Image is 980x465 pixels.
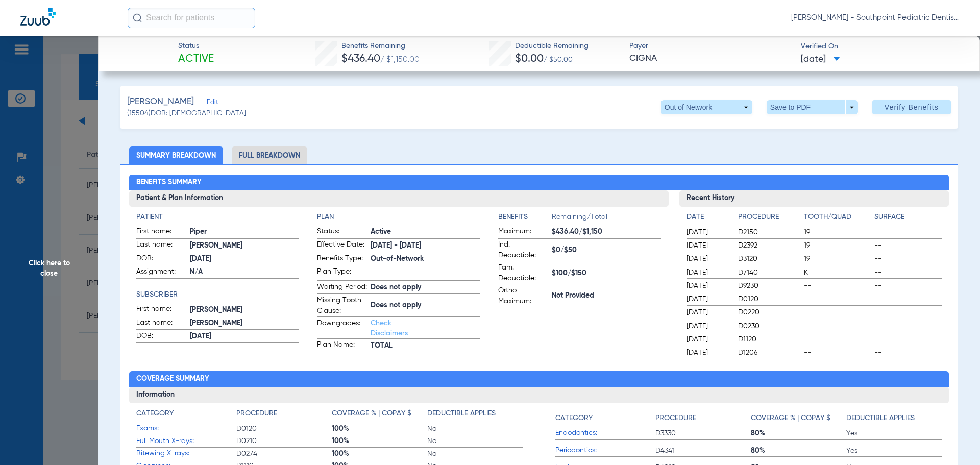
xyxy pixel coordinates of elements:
[129,146,223,164] li: Summary Breakdown
[687,281,729,291] span: [DATE]
[874,227,942,237] span: --
[804,240,871,251] span: 19
[129,190,669,207] h3: Patient & Plan Information
[129,175,949,191] h2: Benefits Summary
[207,99,216,108] span: Edit
[332,449,427,459] span: 100%
[874,321,942,331] span: --
[552,268,661,279] span: $100/$150
[371,340,480,351] span: TOTAL
[136,304,186,316] span: First name:
[738,307,800,317] span: D0220
[190,305,300,315] span: [PERSON_NAME]
[874,281,942,291] span: --
[738,348,800,358] span: D1206
[236,424,332,434] span: D0120
[498,262,548,284] span: Fam. Deductible:
[804,212,871,226] app-breakdown-title: Tooth/Quad
[136,266,186,279] span: Assignment:
[129,371,949,387] h2: Coverage Summary
[655,446,751,456] span: D4341
[874,348,942,358] span: --
[317,253,367,265] span: Benefits Type:
[317,318,367,338] span: Downgrades:
[515,41,589,52] span: Deductible Remaining
[687,240,729,251] span: [DATE]
[555,428,655,438] span: Endodontics:
[332,424,427,434] span: 100%
[317,239,367,252] span: Effective Date:
[127,108,246,119] span: (15504) DOB: [DEMOGRAPHIC_DATA]
[801,53,840,66] span: [DATE]
[317,339,367,352] span: Plan Name:
[751,446,846,456] span: 80%
[804,321,871,331] span: --
[738,212,800,223] h4: Procedure
[317,212,480,223] app-breakdown-title: Plan
[804,334,871,345] span: --
[498,226,548,238] span: Maximum:
[498,212,552,223] h4: Benefits
[791,13,960,23] span: [PERSON_NAME] - Southpoint Pediatric Dentistry
[371,240,480,251] span: [DATE] - [DATE]
[136,212,300,223] h4: Patient
[804,212,871,223] h4: Tooth/Quad
[874,240,942,251] span: --
[552,245,661,256] span: $0/$50
[317,295,367,316] span: Missing Tooth Clause:
[738,281,800,291] span: D9230
[190,331,300,342] span: [DATE]
[804,294,871,304] span: --
[687,212,729,226] app-breakdown-title: Date
[738,294,800,304] span: D0120
[738,321,800,331] span: D0230
[929,416,980,465] iframe: Chat Widget
[874,307,942,317] span: --
[190,240,300,251] span: [PERSON_NAME]
[804,281,871,291] span: --
[136,226,186,238] span: First name:
[136,448,236,459] span: Bitewing X-rays:
[874,212,942,223] h4: Surface
[804,254,871,264] span: 19
[371,227,480,237] span: Active
[846,408,942,427] app-breakdown-title: Deductible Applies
[874,267,942,278] span: --
[687,212,729,223] h4: Date
[136,289,300,300] h4: Subscriber
[332,436,427,446] span: 100%
[133,13,142,22] img: Search Icon
[874,212,942,226] app-breakdown-title: Surface
[371,254,480,264] span: Out-of-Network
[738,334,800,345] span: D1120
[804,227,871,237] span: 19
[236,408,332,423] app-breakdown-title: Procedure
[136,331,186,343] span: DOB:
[190,254,300,264] span: [DATE]
[885,103,939,111] span: Verify Benefits
[236,436,332,446] span: D0210
[738,254,800,264] span: D3120
[190,227,300,237] span: Piper
[687,227,729,237] span: [DATE]
[136,423,236,434] span: Exams:
[555,413,593,424] h4: Category
[804,348,871,358] span: --
[687,348,729,358] span: [DATE]
[846,428,942,438] span: Yes
[552,290,661,301] span: Not Provided
[427,408,523,423] app-breakdown-title: Deductible Applies
[629,52,792,65] span: CIGNA
[136,408,174,419] h4: Category
[874,294,942,304] span: --
[629,41,792,52] span: Payer
[804,307,871,317] span: --
[751,428,846,438] span: 80%
[544,56,573,63] span: / $50.00
[874,334,942,345] span: --
[738,267,800,278] span: D7140
[687,321,729,331] span: [DATE]
[232,146,307,164] li: Full Breakdown
[341,41,420,52] span: Benefits Remaining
